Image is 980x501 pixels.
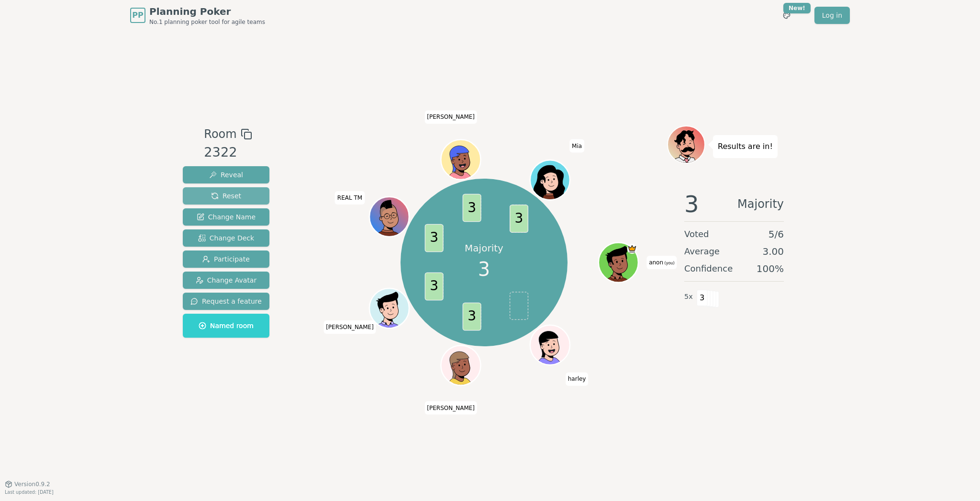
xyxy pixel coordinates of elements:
[183,272,269,289] button: Change Avatar
[197,212,256,222] span: Change Name
[14,480,50,488] span: Version 0.9.2
[202,254,250,264] span: Participate
[697,290,708,306] span: 3
[132,10,143,21] span: PP
[211,191,241,201] span: Reset
[190,296,262,306] span: Request a feature
[335,191,365,205] span: Click to change your name
[183,229,269,247] button: Change Deck
[196,275,257,285] span: Change Avatar
[762,245,784,258] span: 3.00
[462,303,481,331] span: 3
[783,3,811,13] div: New!
[149,5,265,18] span: Planning Poker
[424,273,443,301] span: 3
[718,140,773,153] p: Results are in!
[149,18,265,26] span: No.1 planning poker tool for agile teams
[183,166,269,183] button: Reveal
[424,224,443,252] span: 3
[627,244,637,254] span: anon is the host
[183,208,269,226] button: Change Name
[183,314,269,338] button: Named room
[424,401,477,414] span: Click to change your name
[204,143,252,162] div: 2322
[684,262,733,275] span: Confidence
[569,139,584,152] span: Click to change your name
[768,228,784,241] span: 5 / 6
[684,193,699,216] span: 3
[663,261,675,265] span: (you)
[209,170,243,180] span: Reveal
[465,241,503,255] p: Majority
[204,125,236,143] span: Room
[323,320,376,334] span: Click to change your name
[462,194,481,222] span: 3
[5,490,54,495] span: Last updated: [DATE]
[199,321,254,330] span: Named room
[183,187,269,205] button: Reset
[757,262,784,275] span: 100 %
[424,110,477,124] span: Click to change your name
[478,255,490,284] span: 3
[814,7,850,24] a: Log in
[600,244,637,281] button: Click to change your avatar
[183,250,269,268] button: Participate
[198,233,254,243] span: Change Deck
[5,480,50,488] button: Version0.9.2
[566,372,589,386] span: Click to change your name
[510,205,528,233] span: 3
[684,292,693,302] span: 5 x
[778,7,795,24] button: New!
[646,256,677,269] span: Click to change your name
[737,193,784,216] span: Majority
[130,5,265,26] a: PPPlanning PokerNo.1 planning poker tool for agile teams
[183,293,269,310] button: Request a feature
[684,245,720,258] span: Average
[684,228,709,241] span: Voted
